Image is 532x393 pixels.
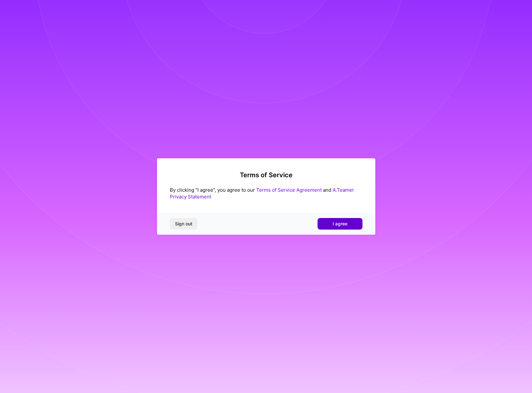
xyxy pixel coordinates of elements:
[333,221,347,227] span: I agree
[170,171,362,179] h2: Terms of Service
[318,218,362,230] button: I agree
[170,187,362,200] div: By clicking "I agree", you agree to our and
[175,221,192,227] span: Sign out
[170,218,197,230] button: Sign out
[256,187,322,193] a: Terms of Service Agreement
